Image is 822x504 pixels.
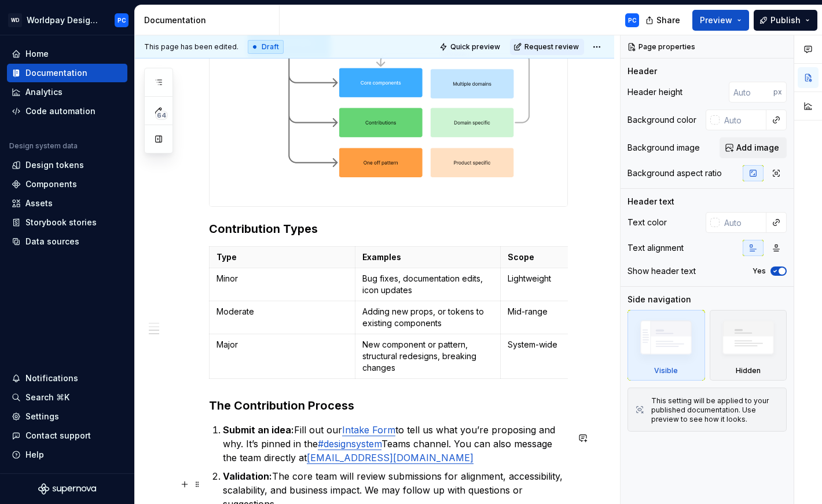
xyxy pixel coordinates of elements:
div: Worldpay Design System [27,14,101,26]
p: Minor [216,273,348,284]
div: Data sources [25,236,79,247]
a: Design tokens [7,156,127,174]
span: Quick preview [450,42,500,52]
svg: Supernova Logo [38,483,96,495]
div: Hidden [736,366,761,375]
div: Text alignment [627,242,684,254]
strong: Submit an idea: [223,424,294,436]
a: Assets [7,194,127,213]
label: Yes [753,266,766,276]
button: Quick preview [436,39,505,55]
button: WDWorldpay Design SystemPC [2,8,132,32]
strong: Type [216,252,237,262]
a: [EMAIL_ADDRESS][DOMAIN_NAME] [307,452,474,463]
a: #designsystem [318,438,381,450]
p: Adding new props, or tokens to existing components [362,306,494,329]
p: Major [216,339,348,350]
div: Visible [627,310,705,381]
button: Contact support [7,426,127,445]
a: Intake Form [342,424,395,436]
button: Search ⌘K [7,388,127,407]
a: Code automation [7,102,127,120]
div: Text color [627,217,667,228]
a: Analytics [7,83,127,101]
a: Settings [7,407,127,426]
a: Data sources [7,232,127,251]
div: Header text [627,196,674,207]
p: px [773,87,782,97]
button: Request review [510,39,584,55]
div: Home [25,48,49,60]
div: This setting will be applied to your published documentation. Use preview to see how it looks. [651,396,779,424]
p: New component or pattern, structural redesigns, breaking changes [362,339,494,374]
span: 64 [155,111,168,120]
div: PC [118,16,126,25]
a: Components [7,175,127,193]
div: Settings [25,411,59,422]
div: Assets [25,198,53,209]
div: Background aspect ratio [627,167,722,179]
p: System-wide [508,339,639,350]
div: Background image [627,142,700,154]
span: Preview [700,14,732,26]
strong: Examples [362,252,401,262]
div: Header [627,65,657,77]
span: Publish [770,14,801,26]
strong: The Contribution Process [209,399,354,412]
a: Home [7,45,127,63]
div: Hidden [710,310,787,381]
div: Storybook stories [25,217,97,228]
strong: Validation: [223,470,272,482]
div: Show header text [627,265,696,277]
button: Notifications [7,369,127,388]
span: Share [656,14,680,26]
strong: Contribution Types [209,222,318,236]
div: Header height [627,86,682,98]
p: Bug fixes, documentation edits, icon updates [362,273,494,296]
div: Side navigation [627,294,691,305]
div: Search ⌘K [25,392,69,403]
div: Documentation [144,14,274,26]
a: Storybook stories [7,213,127,232]
div: Analytics [25,86,63,98]
button: Add image [720,137,787,158]
button: Share [640,10,688,31]
div: Components [25,178,77,190]
div: Documentation [25,67,87,79]
button: Preview [692,10,749,31]
div: Draft [248,40,284,54]
div: Notifications [25,372,78,384]
a: Documentation [7,64,127,82]
span: Request review [524,42,579,52]
div: Code automation [25,105,96,117]
input: Auto [720,212,766,233]
strong: Scope [508,252,534,262]
div: Help [25,449,44,461]
span: Add image [736,142,779,154]
button: Help [7,445,127,464]
p: Lightweight [508,273,639,284]
div: PC [628,16,637,25]
div: WD [8,13,22,27]
input: Auto [720,109,766,130]
div: Contact support [25,430,91,441]
p: Moderate [216,306,348,317]
span: This page has been edited. [144,42,238,52]
div: Design tokens [25,159,84,171]
p: Mid-range [508,306,639,317]
input: Auto [729,82,773,103]
div: Visible [654,366,678,375]
button: Publish [754,10,817,31]
div: Background color [627,114,696,126]
p: Fill out our to tell us what you’re proposing and why. It’s pinned in the Teams channel. You can ... [223,423,568,465]
div: Design system data [9,141,78,151]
